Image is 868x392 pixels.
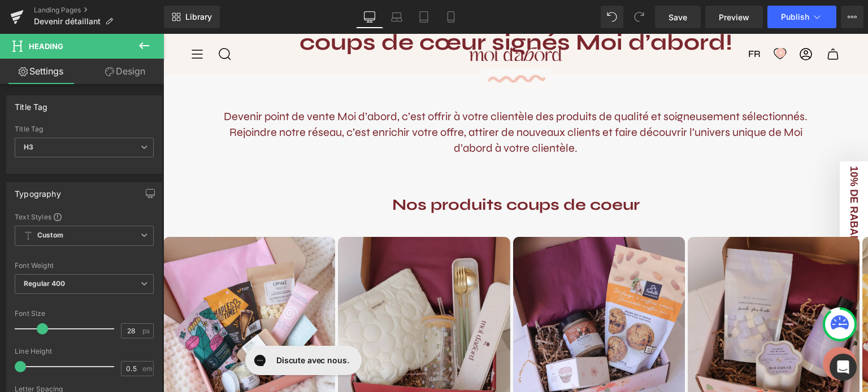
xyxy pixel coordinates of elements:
a: New Library [164,6,220,28]
p: Devenir point de vente Moi d’abord, c’est offrir à votre clientèle des produits de qualité et soi... [51,75,654,122]
span: Library [185,12,212,22]
div: Text Styles [15,212,154,221]
div: Font Size [15,310,154,318]
a: Tablet [410,6,437,28]
b: Regular 400 [24,279,66,288]
span: Preview [719,11,749,23]
a: Preview [705,6,763,28]
a: Laptop [383,6,410,28]
strong: Nos produits coups de coeur [229,161,476,180]
b: Custom [37,231,63,240]
span: Heading [29,42,63,51]
span: Save [669,11,687,23]
div: Open Intercom Messenger [830,354,857,381]
b: H3 [24,143,33,151]
span: px [142,327,152,334]
div: Title Tag [15,96,48,112]
button: More [841,6,863,28]
a: Design [84,59,166,84]
div: Font Weight [15,262,154,270]
button: Redo [628,6,650,28]
a: Desktop [356,6,383,28]
iframe: Button to open loyalty program pop-up [659,313,693,347]
span: Publish [781,12,809,21]
button: Publish [767,6,836,28]
div: Line Height [15,347,154,355]
span: em [142,365,152,372]
div: Typography [15,183,61,199]
div: Title Tag [15,125,154,133]
a: Mobile [437,6,465,28]
iframe: Gorgias live chat messenger [76,308,202,345]
button: Undo [601,6,623,28]
span: Devenir détaillant [34,17,101,26]
a: Landing Pages [34,6,164,15]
